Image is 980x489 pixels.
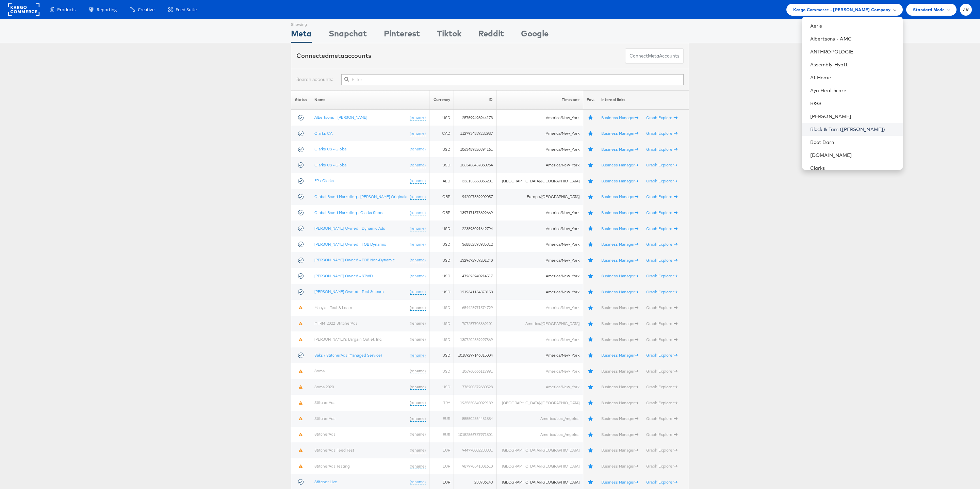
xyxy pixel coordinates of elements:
td: America/New_York [496,141,583,157]
a: [DOMAIN_NAME] [810,152,897,159]
a: [PERSON_NAME] Owned - Dynamic Ads [314,226,385,231]
th: Status [291,90,311,110]
td: America/New_York [496,347,583,363]
a: Business Manager [601,226,638,231]
th: Name [311,90,429,110]
a: StitcherAds Testing [314,463,350,469]
td: USD [429,221,454,237]
td: [GEOGRAPHIC_DATA]/[GEOGRAPHIC_DATA] [496,458,583,474]
span: Creative [138,6,154,13]
td: USD [429,316,454,332]
a: (rename) [410,400,426,406]
div: Tiktok [437,28,461,43]
td: 942007539209057 [454,189,496,205]
td: USD [429,252,454,268]
a: (rename) [410,242,426,247]
a: Business Manager [601,194,638,199]
a: FP / Clarks [314,178,334,183]
td: America/New_York [496,268,583,284]
a: [PERSON_NAME] Owned - FOB Non-Dynamic [314,257,395,262]
a: (rename) [410,115,426,120]
td: EUR [429,458,454,474]
a: (rename) [410,321,426,326]
a: Business Manager [601,305,638,310]
a: Graph Explorer [646,131,677,136]
a: Business Manager [601,289,638,294]
th: Currency [429,90,454,110]
a: Graph Explorer [646,479,677,485]
td: USD [429,110,454,126]
div: Meta [291,28,312,43]
a: Albertsons - AMC [810,35,897,42]
a: (rename) [410,431,426,437]
a: Graph Explorer [646,242,677,247]
div: Showing [291,19,312,28]
a: Business Manager [601,210,638,215]
td: USD [429,268,454,284]
div: Pinterest [384,28,420,43]
td: GBP [429,205,454,221]
span: Standard Mode [913,6,945,13]
a: ANTHROPOLOGIE [810,48,897,55]
a: Graph Explorer [646,147,677,152]
a: (rename) [410,447,426,453]
td: 1063488457060964 [454,157,496,173]
span: Products [57,6,76,13]
td: USD [429,237,454,252]
span: Kargo Commerce - [PERSON_NAME] Company [793,6,891,13]
th: Timezone [496,90,583,110]
a: At Home [810,74,897,81]
a: Global Brand Marketing - [PERSON_NAME] Originals [314,194,407,199]
span: meta [329,52,344,60]
a: Business Manager [601,400,638,405]
div: Google [521,28,549,43]
a: (rename) [410,479,426,485]
a: Graph Explorer [646,321,677,326]
a: Albertsons - [PERSON_NAME] [314,115,367,120]
a: StitcherAds [314,431,336,437]
a: Graph Explorer [646,210,677,215]
a: Business Manager [601,337,638,342]
button: ConnectmetaAccounts [625,48,684,64]
a: (rename) [410,337,426,342]
td: America/New_York [496,300,583,316]
a: Business Manager [601,178,638,183]
a: (rename) [410,178,426,184]
td: 472625240214517 [454,268,496,284]
a: (rename) [410,210,426,216]
a: Business Manager [601,147,638,152]
a: [PERSON_NAME]'s Bargain Outlet, Inc. [314,337,382,342]
td: USD [429,300,454,316]
td: 1063489820394161 [454,141,496,157]
a: Business Manager [601,369,638,374]
td: America/Los_Angeles [496,427,583,443]
a: Boot Barn [810,139,897,146]
a: Graph Explorer [646,369,677,374]
a: Aya Healthcare [810,87,897,94]
a: Block & Tam ([PERSON_NAME]) [810,126,897,133]
a: (rename) [410,273,426,279]
td: 106960666117991 [454,363,496,379]
span: ZR [963,7,969,12]
div: Connected accounts [296,51,371,60]
td: America/New_York [496,252,583,268]
td: 1307202539297869 [454,331,496,347]
td: 10159297146815004 [454,347,496,363]
a: (rename) [410,368,426,374]
td: Europe/[GEOGRAPHIC_DATA] [496,189,583,205]
a: Graph Explorer [646,194,677,199]
td: USD [429,379,454,395]
a: Graph Explorer [646,162,677,167]
input: Filter [341,74,684,85]
a: Graph Explorer [646,400,677,405]
td: America/New_York [496,237,583,252]
td: 223898091642794 [454,221,496,237]
a: Business Manager [601,131,638,136]
a: [PERSON_NAME] Owned - FOB Dynamic [314,242,386,247]
a: Business Manager [601,384,638,389]
a: Business Manager [601,273,638,278]
td: 778200372680528 [454,379,496,395]
td: USD [429,363,454,379]
td: 1329672757201240 [454,252,496,268]
a: (rename) [410,416,426,422]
